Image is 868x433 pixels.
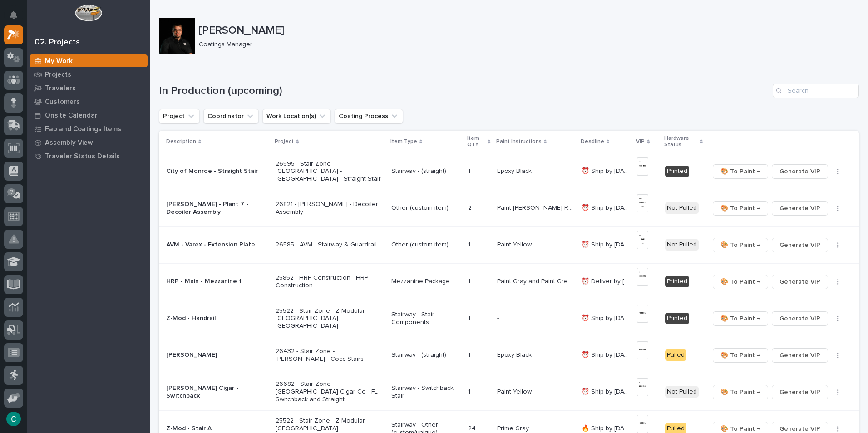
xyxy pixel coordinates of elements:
p: Paint Instructions [496,137,542,147]
tr: Z-Mod - Handrail25522 - Stair Zone - Z-Modular - [GEOGRAPHIC_DATA] [GEOGRAPHIC_DATA]Stairway - St... [159,300,859,337]
p: - [497,313,501,322]
button: 🎨 To Paint → [713,238,768,252]
button: 🎨 To Paint → [713,201,768,216]
button: Generate VIP [772,238,828,252]
p: Projects [45,71,71,79]
p: 26595 - Stair Zone - [GEOGRAPHIC_DATA] - [GEOGRAPHIC_DATA] - Straight Stair [276,160,384,183]
button: users-avatar [4,409,23,428]
p: Stairway - (straight) [391,351,461,359]
p: [PERSON_NAME] Cigar - Switchback [166,384,268,400]
p: Z-Mod - Handrail [166,315,268,322]
p: Project [275,137,294,147]
p: Other (custom item) [391,241,461,249]
span: 🎨 To Paint → [720,166,760,177]
span: Generate VIP [779,387,820,398]
p: Other (custom item) [391,204,461,212]
p: Prime Gray [497,423,531,433]
p: Paint Yellow [497,386,533,396]
img: Workspace Logo [75,5,102,21]
div: 02. Projects [35,38,80,48]
button: Coating Process [335,109,403,123]
span: Generate VIP [779,276,820,287]
p: [PERSON_NAME] [166,351,268,359]
a: Traveler Status Details [27,149,150,163]
button: Generate VIP [772,275,828,289]
span: 🎨 To Paint → [720,203,760,214]
p: 25852 - HRP Construction - HRP Construction [276,274,384,290]
p: Paint Yellow [497,239,533,249]
p: VIP [636,137,645,147]
p: My Work [45,57,73,65]
p: Item Type [390,137,417,147]
p: ⏰ Ship by 9/15/25 [582,386,632,396]
p: Customers [45,98,80,106]
p: 25522 - Stair Zone - Z-Modular - [GEOGRAPHIC_DATA] [GEOGRAPHIC_DATA] [276,307,384,330]
input: Search [773,84,859,98]
tr: [PERSON_NAME] - Plant 7 - Decoiler Assembly26821 - [PERSON_NAME] - Decoiler AssemblyOther (custom... [159,190,859,226]
p: [PERSON_NAME] [199,24,855,37]
p: Epoxy Black [497,166,533,175]
a: Fab and Coatings Items [27,122,150,136]
button: Generate VIP [772,201,828,216]
p: 1 [468,349,472,359]
p: 26585 - AVM - Stairway & Guardrail [276,241,384,249]
p: Z-Mod - Stair A [166,425,268,433]
p: Mezzanine Package [391,278,461,285]
p: Deadline [581,137,604,147]
tr: HRP - Main - Mezzanine 125852 - HRP Construction - HRP ConstructionMezzanine Package11 Paint Gray... [159,263,859,300]
span: 🎨 To Paint → [720,240,760,251]
p: 1 [468,276,472,285]
a: Travelers [27,81,150,95]
p: Travelers [45,84,76,93]
button: Generate VIP [772,311,828,326]
p: 26432 - Stair Zone - [PERSON_NAME] - Cocc Stairs [276,348,384,363]
div: Printed [665,313,689,324]
button: Coordinator [203,109,259,123]
p: 1 [468,166,472,175]
span: 🎨 To Paint → [720,276,760,287]
button: Work Location(s) [262,109,331,123]
tr: [PERSON_NAME]26432 - Stair Zone - [PERSON_NAME] - Cocc StairsStairway - (straight)11 Epoxy BlackE... [159,337,859,374]
button: 🎨 To Paint → [713,311,768,326]
p: Description [166,137,196,147]
tr: City of Monroe - Straight Stair26595 - Stair Zone - [GEOGRAPHIC_DATA] - [GEOGRAPHIC_DATA] - Strai... [159,153,859,190]
div: Pulled [665,349,686,361]
div: Not Pulled [665,202,699,214]
div: Printed [665,166,689,177]
a: Onsite Calendar [27,108,150,122]
p: Stairway - (straight) [391,167,461,175]
div: Not Pulled [665,386,699,398]
a: Customers [27,95,150,108]
p: 1 [468,313,472,322]
span: Generate VIP [779,240,820,251]
p: Fab and Coatings Items [45,125,121,133]
a: Projects [27,68,150,81]
p: Hardware Status [664,133,698,150]
p: Stairway - Switchback Stair [391,384,461,400]
p: 24 [468,423,478,433]
button: 🎨 To Paint → [713,164,768,179]
p: 26821 - [PERSON_NAME] - Decoiler Assembly [276,201,384,216]
span: Generate VIP [779,313,820,324]
p: ⏰ Ship by 9/12/25 [582,202,632,212]
a: Assembly View [27,136,150,149]
button: Generate VIP [772,164,828,179]
button: Project [159,109,200,123]
button: 🎨 To Paint → [713,275,768,289]
div: Not Pulled [665,239,699,251]
p: 🔥 Ship by 9/16/25 [582,423,632,433]
p: Onsite Calendar [45,112,98,120]
p: HRP - Main - Mezzanine 1 [166,278,268,285]
a: My Work [27,54,150,68]
p: ⏰ Ship by 9/11/25 [582,166,632,175]
p: 1 [468,239,472,249]
tr: AVM - Varex - Extension Plate26585 - AVM - Stairway & GuardrailOther (custom item)11 Paint Yellow... [159,226,859,263]
p: Paint Brinkley Red* (custom) [497,202,576,212]
p: ⏰ Ship by 9/15/25 [582,349,632,359]
p: Epoxy Black [497,349,533,359]
button: Generate VIP [772,385,828,399]
p: Assembly View [45,139,93,147]
button: 🎨 To Paint → [713,385,768,399]
span: 🎨 To Paint → [720,313,760,324]
button: 🎨 To Paint → [713,348,768,363]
